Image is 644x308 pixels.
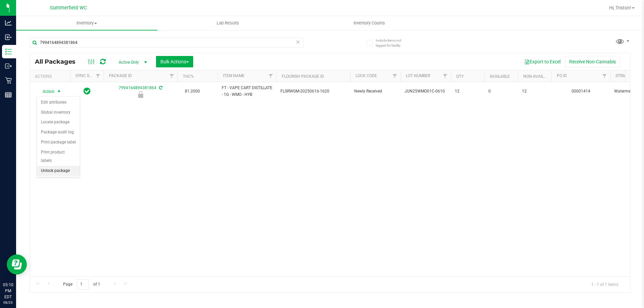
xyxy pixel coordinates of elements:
a: Qty [456,74,464,79]
span: 1 - 1 of 1 items [586,279,624,289]
a: Non-Available [523,74,553,79]
span: Summerfield WC [50,5,87,11]
inline-svg: Outbound [5,63,12,69]
input: Search Package ID, Item Name, SKU, Lot or Part Number... [30,38,304,48]
li: Print package label [37,137,80,147]
span: FLSRWGM-20250616-1620 [280,88,346,95]
a: Inventory Counts [299,16,440,30]
button: Bulk Actions [156,56,193,67]
li: Package audit log [37,127,80,137]
span: select [55,87,63,96]
a: Filter [166,70,177,82]
a: Available [490,74,510,79]
span: Lab Results [208,20,248,26]
a: Filter [389,70,400,82]
span: 0 [488,88,514,95]
a: PO ID [557,73,567,78]
a: Filter [265,70,276,82]
a: Item Name [223,73,245,78]
span: In Sync [84,86,91,96]
a: THC% [183,74,194,79]
inline-svg: Reports [5,91,12,98]
a: Package ID [109,73,132,78]
a: Flourish Package ID [282,74,324,79]
a: Lab Results [157,16,299,30]
span: 81.2000 [181,86,203,96]
span: Bulk Actions [160,59,189,64]
span: FT - VAPE CART DISTILLATE - 1G - WMO - HYB [222,85,272,98]
span: Inventory Counts [344,20,394,26]
inline-svg: Inventory [5,48,12,55]
a: Filter [599,70,610,82]
div: Newly Received [103,91,178,98]
span: Page of 1 [57,279,106,290]
a: Strain [615,73,629,78]
button: Receive Non-Cannabis [565,56,620,67]
li: Print product labels [37,147,80,166]
inline-svg: Retail [5,77,12,84]
a: 00001414 [572,89,590,94]
span: 12 [522,88,547,95]
li: Edit attributes [37,98,80,108]
a: Inventory [16,16,157,30]
a: 7994164894381864 [119,85,156,90]
span: Sync from Compliance System [158,85,162,90]
span: Clear [296,38,300,46]
p: 08/23 [3,300,13,305]
a: Sync Status [75,73,101,78]
span: Inventory [16,20,157,26]
button: Export to Excel [520,56,565,67]
inline-svg: Analytics [5,19,12,26]
span: All Packages [35,58,82,65]
span: Newly Received [354,88,396,95]
span: JUN25WMO01C-0610 [405,88,447,95]
span: Include items not tagged for facility [376,38,409,48]
div: Actions [35,74,67,79]
input: 1 [77,279,89,290]
span: 12 [455,88,480,95]
li: Unlock package [37,166,80,176]
a: Lock Code [356,73,377,78]
span: Action [37,87,55,96]
span: Hi, Triston! [609,5,631,10]
iframe: Resource center [7,254,27,274]
p: 05:10 PM EDT [3,282,13,300]
li: Global inventory [37,108,80,118]
a: Filter [93,70,104,82]
inline-svg: Inbound [5,34,12,41]
li: Locate package [37,117,80,127]
a: Lot Number [406,73,430,78]
a: Filter [440,70,451,82]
